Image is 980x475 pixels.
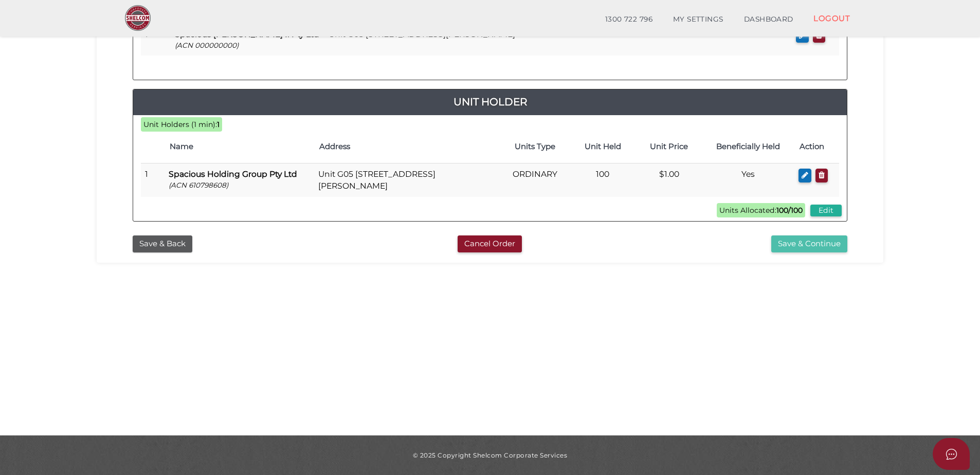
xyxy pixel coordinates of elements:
[810,205,842,216] button: Edit
[133,235,192,252] button: Save & Back
[319,142,495,151] h4: Address
[500,163,569,197] td: ORDINARY
[734,9,804,30] a: DASHBOARD
[169,169,297,179] b: Spacious Holding Group Pty Ltd
[141,24,171,56] td: 1
[663,9,734,30] a: MY SETTINGS
[505,142,564,151] h4: Units Type
[636,163,702,197] td: $1.00
[458,235,522,252] button: Cancel Order
[595,9,663,30] a: 1300 722 796
[175,41,320,50] p: (ACN 000000000)
[217,120,220,129] b: 1
[776,206,803,215] b: 100/100
[933,438,970,470] button: Open asap
[575,142,631,151] h4: Unit Held
[707,142,789,151] h4: Beneficially Held
[570,163,636,197] td: 100
[800,142,834,151] h4: Action
[133,94,847,110] a: Unit Holder
[314,163,500,197] td: Unit G05 [STREET_ADDRESS][PERSON_NAME]
[771,235,847,252] button: Save & Continue
[803,8,860,29] a: LOGOUT
[169,180,310,190] p: (ACN 610798608)
[170,142,308,151] h4: Name
[141,163,165,197] td: 1
[641,142,697,151] h4: Unit Price
[717,203,805,217] span: Units Allocated:
[324,24,792,56] td: Unit G05 [STREET_ADDRESS][PERSON_NAME]
[702,163,794,197] td: Yes
[143,120,217,129] span: Unit Holders (1 min):
[104,451,876,460] div: © 2025 Copyright Shelcom Corporate Services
